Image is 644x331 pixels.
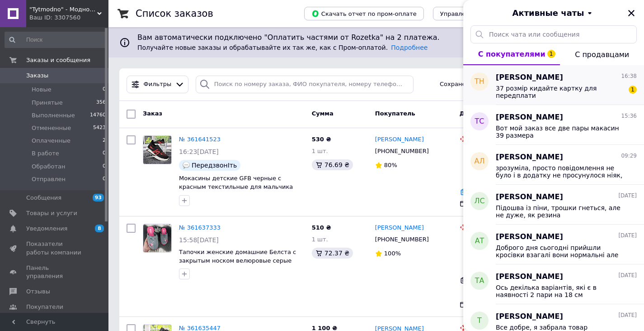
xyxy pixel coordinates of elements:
span: Отправлен [32,175,66,183]
span: Сообщения [26,194,61,202]
span: Сумма [312,110,334,117]
span: [PERSON_NAME] [496,192,563,202]
span: АЛ [475,156,485,167]
span: "Tytmodno" - Модно, не завжди дорого! [29,5,97,14]
a: № 361641523 [179,136,221,143]
span: Вот мой заказ все две пары макасин 39 размера [496,125,624,139]
span: Заказы и сообщения [26,56,90,64]
span: 14760 [90,111,106,120]
span: Фильтры [144,80,172,89]
span: Все добре, я забрала товар [496,324,588,331]
span: 2 [103,137,106,145]
span: ТС [475,116,484,127]
div: Ваш ID: 3307560 [29,14,108,22]
input: Поиск по номеру заказа, ФИО покупателя, номеру телефона, Email, номеру накладной [196,76,414,93]
a: [PERSON_NAME] [375,135,424,144]
input: Поиск чата или сообщения [470,25,637,43]
button: ТН[PERSON_NAME]16:3837 розмір кидайте картку для передплати1 [463,65,644,105]
span: ПередзвонIть [192,162,237,169]
span: 510 ₴ [312,224,331,231]
span: Т [477,316,482,326]
button: АЛ[PERSON_NAME]09:29зрозуміла, просто повідомлення не було і в додатку не просунулося ніяк, що ві... [463,145,644,185]
span: 1 шт. [312,148,328,154]
span: ЛС [474,196,484,206]
span: ТА [475,276,484,286]
h1: Список заказов [136,8,213,19]
span: Заказ [143,110,162,117]
span: В работе [32,149,59,158]
span: 15:58[DATE] [179,236,219,244]
span: Вам автоматически подключено "Оплатить частями от Rozetka" на 2 платежа. [137,33,615,43]
button: Закрыть [626,8,637,19]
a: [PERSON_NAME] [375,224,424,232]
a: Подробнее [391,44,428,51]
input: Поиск [5,32,107,48]
span: Покупатели [26,303,63,311]
span: 09:29 [621,152,637,160]
div: 72.37 ₴ [312,248,353,259]
span: 100% [384,250,401,257]
span: [PERSON_NAME] [496,152,563,163]
span: АТ [475,236,484,246]
span: Новые [32,86,52,94]
span: 0 [103,163,106,171]
span: зрозуміла, просто повідомлення не було і в додатку не просунулося ніяк, що відправлено чи щось та... [496,164,624,179]
span: Покупатель [375,110,415,117]
img: Фото товару [143,224,171,252]
span: Выполненные [32,111,75,120]
span: 530 ₴ [312,136,331,143]
button: Скачать отчет по пром-оплате [304,7,424,20]
span: Панель управления [26,264,84,280]
span: 0 [103,175,106,183]
span: 5423 [93,124,106,132]
button: АТ[PERSON_NAME][DATE]Доброго дня сьогодні прийшли кросівки взагалі вони нормальні але виявилося щ... [463,225,644,264]
button: ЛС[PERSON_NAME][DATE]Підошва із піни, трошки гнеться, але не дуже, як резина [463,185,644,225]
a: Мокасины детские GFB черные с красным текстильные для мальчика 5662 [179,175,293,198]
span: Отмененные [32,124,71,132]
span: 0 [103,149,106,158]
span: [PERSON_NAME] [496,232,563,242]
span: 37 розмір кидайте картку для передплати [496,85,624,99]
span: 16:38 [621,72,637,80]
span: 0 [103,86,106,94]
span: [DATE] [618,192,637,200]
span: 93 [93,194,104,201]
span: [PHONE_NUMBER] [375,236,429,243]
span: 8 [95,225,104,232]
a: Тапочки женские домашние Белста с закрытым носком велюровые серые 2871 38 [179,249,296,272]
span: Підошва із піни, трошки гнеться, але не дуже, як резина [496,204,624,219]
span: [PERSON_NAME] [496,72,563,83]
span: Отзывы [26,288,50,296]
span: [DATE] [618,312,637,319]
a: Фото товару [143,135,172,164]
span: 356 [96,99,106,107]
span: Активные чаты [512,7,584,19]
span: Управление статусами [440,10,511,17]
button: Управление статусами [433,7,518,20]
button: С продавцами [560,43,644,65]
span: 1 [547,50,555,58]
span: С покупателями [478,50,545,58]
span: Заказы [26,72,48,80]
span: Обработан [32,163,65,171]
div: 76.69 ₴ [312,159,353,170]
span: Оплаченные [32,137,71,145]
span: Скачать отчет по пром-оплате [311,10,417,18]
span: 1 [629,86,637,94]
span: Товары и услуги [26,209,77,217]
button: С покупателями1 [463,43,560,65]
span: С продавцами [575,50,629,59]
span: 80% [384,162,397,168]
span: [PHONE_NUMBER] [375,148,429,154]
span: [DATE] [618,232,637,240]
button: ТА[PERSON_NAME][DATE]Ось декілька варіантів, які є в наявності 2 пари на 18 см [463,264,644,304]
span: [PERSON_NAME] [496,312,563,322]
span: 1 шт. [312,236,328,243]
span: 15:36 [621,112,637,120]
span: Ось декілька варіантів, які є в наявності 2 пари на 18 см [496,284,624,298]
a: № 361637333 [179,224,221,231]
span: [PERSON_NAME] [496,112,563,123]
span: Принятые [32,99,63,107]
